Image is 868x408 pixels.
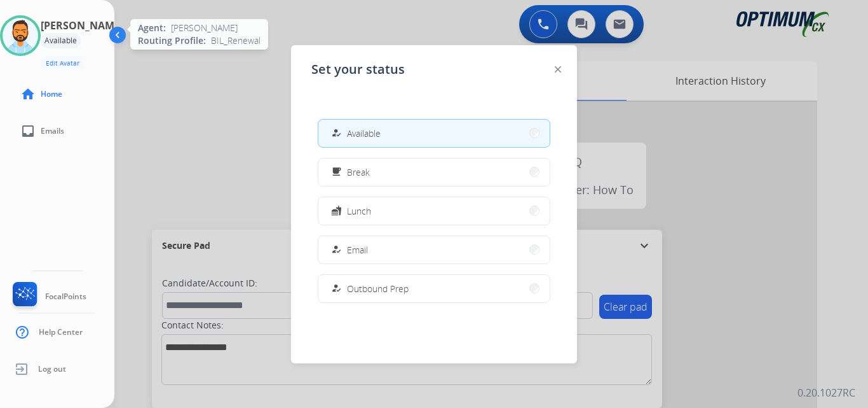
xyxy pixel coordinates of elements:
button: Break [318,158,550,186]
button: Outbound Prep [318,275,550,302]
button: Lunch [318,197,550,225]
img: avatar [3,18,38,53]
span: Home [41,89,62,99]
mat-icon: inbox [20,123,36,139]
span: Break [347,165,370,179]
span: BIL_Renewal [211,34,261,47]
mat-icon: free_breakfast [331,167,342,178]
div: Available [41,33,81,48]
img: close-button [555,66,561,73]
span: Routing Profile: [138,34,206,47]
span: Agent: [138,22,166,34]
h3: [PERSON_NAME] [41,18,123,33]
span: Email [347,243,368,257]
span: Set your status [311,60,405,78]
span: Lunch [347,204,371,218]
span: Help Center [39,327,83,337]
button: Email [318,236,550,264]
span: Outbound Prep [347,282,409,295]
mat-icon: how_to_reg [331,128,342,139]
mat-icon: how_to_reg [331,244,342,255]
mat-icon: home [20,87,36,102]
button: Edit Avatar [41,56,85,71]
span: [PERSON_NAME] [171,22,238,34]
mat-icon: fastfood [331,206,342,216]
span: Emails [41,126,64,136]
span: FocalPoints [45,292,86,302]
span: Available [347,127,381,140]
a: FocalPoints [10,282,86,311]
button: Available [318,120,550,147]
p: 0.20.1027RC [797,385,855,400]
mat-icon: how_to_reg [331,283,342,294]
span: Log out [38,364,66,374]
